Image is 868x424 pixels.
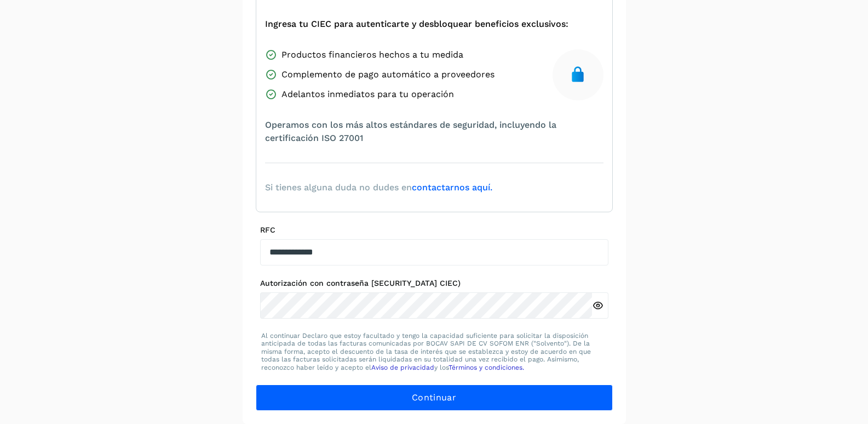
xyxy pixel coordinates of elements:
img: secure [569,66,587,83]
span: Complemento de pago automático a proveedores [281,68,495,81]
span: Continuar [412,392,456,404]
a: Términos y condiciones. [449,364,524,371]
span: Adelantos inmediatos para tu operación [281,88,454,101]
label: RFC [260,225,608,235]
a: contactarnos aquí. [412,182,492,193]
span: Ingresa tu CIEC para autenticarte y desbloquear beneficios exclusivos: [265,18,568,31]
span: Operamos con los más altos estándares de seguridad, incluyendo la certificación ISO 27001 [265,118,603,145]
button: Continuar [256,385,613,411]
label: Autorización con contraseña [SECURITY_DATA] CIEC) [260,279,608,288]
span: Productos financieros hechos a tu medida [281,48,463,61]
a: Aviso de privacidad [371,364,434,371]
p: Al continuar Declaro que estoy facultado y tengo la capacidad suficiente para solicitar la dispos... [261,332,607,371]
span: Si tienes alguna duda no dudes en [265,181,492,194]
